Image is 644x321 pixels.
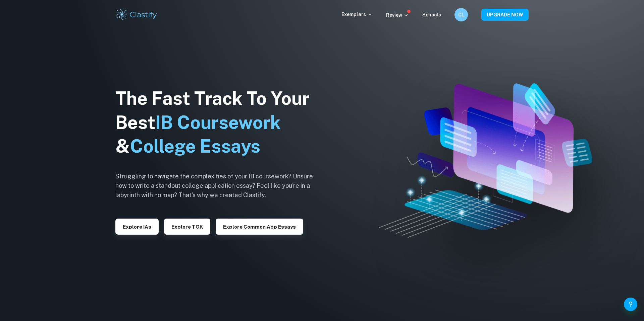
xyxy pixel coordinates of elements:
button: Explore IAs [115,219,159,235]
button: UPGRADE NOW [481,9,529,21]
a: Explore TOK [164,223,210,230]
span: College Essays [130,136,260,157]
a: Explore IAs [115,223,159,230]
p: Exemplars [341,11,373,18]
button: Help and Feedback [624,298,637,311]
a: Schools [422,12,441,17]
button: Explore Common App essays [216,219,303,235]
p: Review [386,11,409,19]
span: IB Coursework [155,112,281,133]
h6: CL [458,11,465,18]
h6: Struggling to navigate the complexities of your IB coursework? Unsure how to write a standout col... [115,172,323,200]
button: Explore TOK [164,219,210,235]
button: CL [454,8,468,21]
img: Clastify logo [115,8,158,21]
a: Explore Common App essays [216,223,303,230]
img: Clastify hero [379,83,593,237]
h1: The Fast Track To Your Best & [115,86,323,159]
